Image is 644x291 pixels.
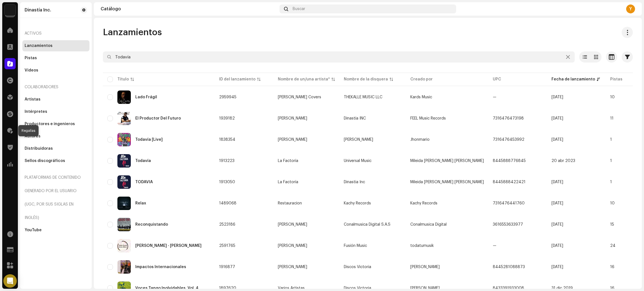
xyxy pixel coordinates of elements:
span: Kachy Records [344,201,371,205]
span: Universal Music [344,159,371,163]
span: THEKALLE MUSIC LLC [344,95,382,99]
div: Lado Frágil [135,95,157,99]
div: ID del lanzamiento [219,77,255,82]
img: 15afa826-39f9-49f8-a55f-6116c5898f5a [117,175,131,189]
div: Título [117,77,129,82]
div: [PERSON_NAME] [278,138,307,142]
span: 16 [610,265,614,269]
span: 3616553633977 [493,223,523,226]
span: 1 [610,159,612,163]
re-m-nav-item: Sellos discográficos [22,155,89,166]
span: 28 jul 2023 [551,138,563,142]
div: Colaboradores [22,80,89,94]
img: 6e9b7c98-e186-4c5c-85bc-3a9b67ef27ee [117,239,131,252]
div: Varios Artistas [278,286,305,290]
span: 16 [610,286,614,290]
span: 31 dic 2019 [551,286,573,290]
span: Jhonmario [410,138,430,142]
span: 1 mar 2023 [551,201,563,205]
img: 48257be4-38e1-423f-bf03-81300282f8d9 [4,4,16,16]
span: 7316476473198 [493,116,524,120]
span: FEEL Music Records [410,116,446,120]
span: Fusión Music [344,244,367,248]
div: [PERSON_NAME] [278,223,307,226]
re-m-nav-item: Intérpretes [22,106,89,117]
span: Antonio León [278,265,335,269]
input: Buscar [103,51,575,63]
div: Catálogo [101,7,277,11]
span: 1913223 [219,159,235,163]
span: Lanzamientos [103,27,162,38]
div: Nombre de la disquera [344,77,388,82]
span: Varios Artistas [278,286,335,290]
span: 2959945 [219,95,236,99]
re-m-nav-item: Distribuidoras [22,143,89,154]
img: f325f93b-a7e0-4cec-a7b4-01624efc0e91 [117,154,131,168]
span: Conalmusica Digital S.A.S [344,223,390,226]
span: Discos Victoria [344,286,371,290]
span: todatumusik [410,244,434,248]
div: Videos [25,68,38,73]
span: Manny Lency [278,116,335,120]
div: Plataformas de contenido generado por el usuario (UGC, por sus siglas en inglés) [22,171,89,225]
div: Fecha de lanzamiento [551,77,595,82]
div: La Factoría [278,180,298,184]
span: 1 [610,180,612,184]
span: 1838354 [219,138,235,142]
div: Todavía [135,159,151,163]
span: 28 mar 2023 [551,180,563,184]
span: Mileida Isabel Cruz Lòpez [410,159,484,163]
span: — [493,95,496,99]
re-m-nav-item: YouTube [22,225,89,236]
div: Relax [135,201,146,205]
div: Y [626,4,635,13]
span: 1 mar 2021 [551,223,563,226]
re-a-nav-header: Activos [22,27,89,40]
span: 2591765 [219,244,235,248]
re-m-nav-item: Autores [22,131,89,142]
span: La Factoría [278,180,335,184]
div: Autores [25,134,41,139]
div: Open Intercom Messenger [3,274,17,288]
span: Restauracion [278,201,335,205]
span: 7316476453992 [493,138,524,142]
re-m-nav-item: Pistas [22,53,89,64]
img: bef192bf-5941-481e-bb68-5c84fdec1870 [117,112,131,125]
span: 8433391933008 [493,286,524,290]
span: 15 [610,223,614,226]
span: 20 abr 2023 [551,159,575,163]
span: 8445281088873 [493,265,525,269]
span: 7316476441760 [493,201,525,205]
span: Alberto Diaz [278,223,335,226]
span: Emilio Pericoli [278,244,335,248]
re-m-nav-item: Artistas [22,94,89,105]
div: Pistas [25,56,37,60]
span: Mileida Isabel Cruz Lòpez [410,180,484,184]
div: Reconquistando [135,223,168,226]
div: [PERSON_NAME] [278,265,307,269]
div: [PERSON_NAME] Covers [278,95,321,99]
span: 27 mar 2020 [551,265,563,269]
div: Sellos discográficos [25,159,65,163]
span: 25 jul 2025 [551,95,563,99]
span: Buscar [293,7,305,11]
span: Julian Quintero [410,286,440,290]
span: 1 [610,138,612,142]
span: Jhonmario Diaz [278,138,335,142]
div: Todavía [Live] [135,138,163,142]
div: [PERSON_NAME] [278,244,307,248]
span: 8445888422421 [493,180,525,184]
span: 11 [610,116,614,120]
span: Conalmusica Digital [410,223,447,226]
div: Emilio Pericoli - Carlos Alberto [135,244,202,248]
span: 24 [610,244,615,248]
span: 8445888776845 [493,159,526,163]
span: 8 jun 2020 [551,244,563,248]
div: Impactos Internacionales [135,265,186,269]
span: 12 sept 2023 [551,116,563,120]
div: YouTube [25,228,42,232]
span: Julian Quintero [410,265,440,269]
span: 1489068 [219,201,236,205]
span: — [493,244,496,248]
